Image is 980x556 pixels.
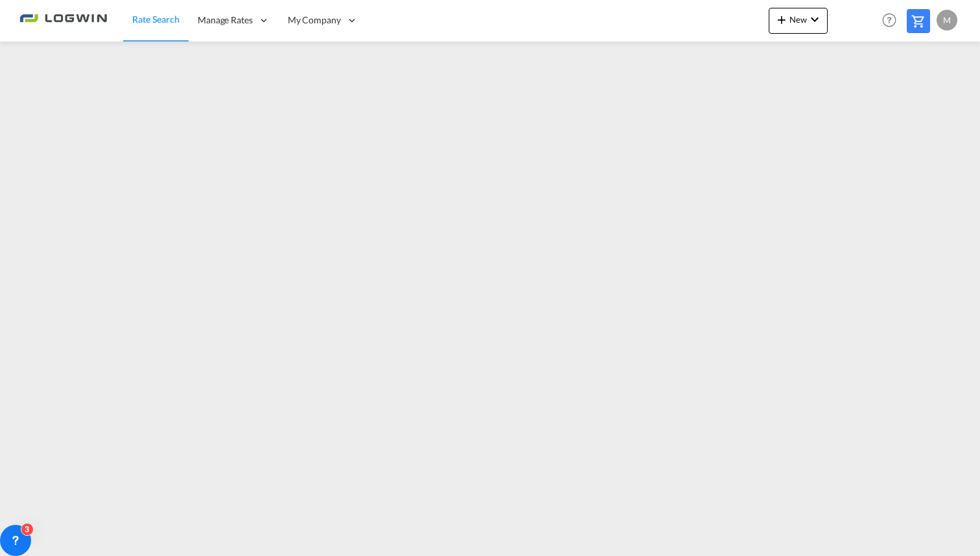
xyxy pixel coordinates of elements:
[19,6,107,35] img: 2761ae10d95411efa20a1f5e0282d2d7.png
[769,8,828,34] button: icon-plus 400-fgNewicon-chevron-down
[937,10,957,30] div: M
[288,14,341,27] span: My Company
[132,14,180,25] span: Rate Search
[878,9,900,31] span: Help
[878,9,907,32] div: Help
[807,12,822,27] md-icon: icon-chevron-down
[198,14,253,27] span: Manage Rates
[774,14,822,25] span: New
[774,12,789,27] md-icon: icon-plus 400-fg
